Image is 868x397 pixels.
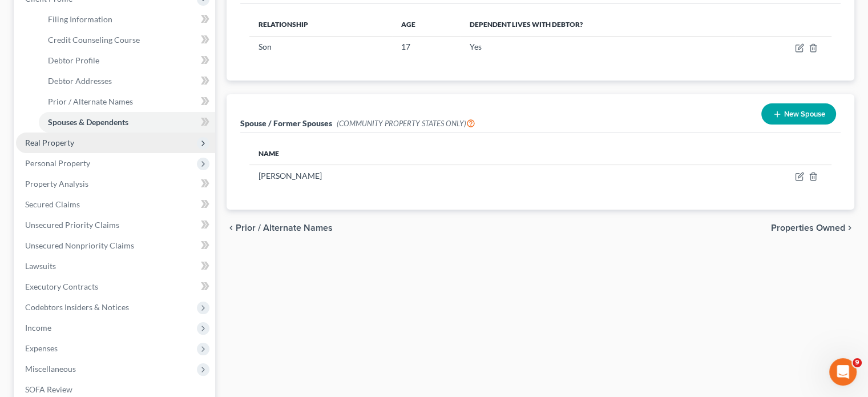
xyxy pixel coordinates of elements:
span: Expenses [25,343,58,353]
span: 9 [853,358,862,367]
span: Debtor Profile [48,55,99,65]
th: Relationship [249,13,392,36]
a: Property Analysis [16,174,215,194]
a: Lawsuits [16,256,215,276]
a: Prior / Alternate Names [39,91,215,112]
td: Yes [461,36,736,58]
span: Credit Counseling Course [48,35,140,45]
td: 17 [392,36,461,58]
span: Filing Information [48,14,112,24]
span: Real Property [25,138,74,147]
th: Name [249,142,623,165]
a: Secured Claims [16,194,215,215]
span: Lawsuits [25,261,56,271]
button: chevron_left Prior / Alternate Names [227,223,333,232]
td: [PERSON_NAME] [249,165,623,187]
a: Spouses & Dependents [39,112,215,133]
td: Son [249,36,392,58]
button: New Spouse [761,103,836,125]
a: Executory Contracts [16,276,215,297]
span: Spouse / Former Spouses [240,118,332,128]
a: Debtor Addresses [39,71,215,91]
span: (COMMUNITY PROPERTY STATES ONLY) [337,119,475,128]
a: Debtor Profile [39,50,215,71]
span: Unsecured Nonpriority Claims [25,240,134,250]
span: Codebtors Insiders & Notices [25,302,129,312]
th: Dependent lives with debtor? [461,13,736,36]
iframe: Intercom live chat [829,358,857,386]
span: Spouses & Dependents [48,117,128,127]
span: Secured Claims [25,199,80,209]
span: Prior / Alternate Names [48,97,133,106]
span: Miscellaneous [25,364,76,374]
th: Age [392,13,461,36]
button: Properties Owned chevron_right [771,223,854,232]
a: Filing Information [39,9,215,30]
a: Unsecured Priority Claims [16,215,215,235]
span: Personal Property [25,158,90,168]
span: Properties Owned [771,223,845,232]
a: Unsecured Nonpriority Claims [16,235,215,256]
span: Debtor Addresses [48,76,112,86]
span: Income [25,323,51,332]
span: Executory Contracts [25,282,98,291]
span: Property Analysis [25,179,88,189]
span: SOFA Review [25,384,72,394]
a: Credit Counseling Course [39,30,215,50]
span: Prior / Alternate Names [236,223,333,232]
i: chevron_right [845,223,854,232]
i: chevron_left [227,223,236,232]
span: Unsecured Priority Claims [25,220,119,230]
